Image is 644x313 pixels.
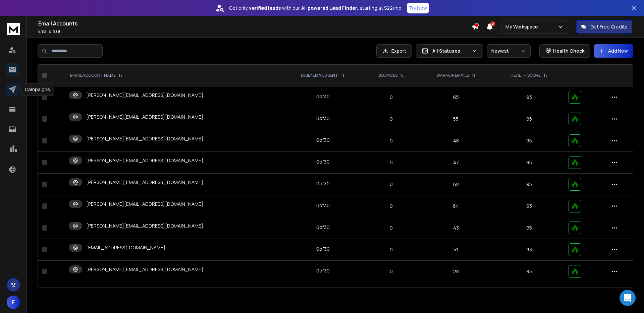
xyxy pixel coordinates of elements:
[86,157,203,164] p: [PERSON_NAME][EMAIL_ADDRESS][DOMAIN_NAME]
[553,48,584,54] p: Health Check
[7,296,20,309] button: F
[511,73,541,78] p: HEALTH SCORE
[620,290,636,306] div: Open Intercom Messenger
[316,159,330,165] div: 0 of 30
[316,202,330,209] div: 0 of 30
[493,174,565,195] td: 95
[419,130,493,152] td: 48
[368,116,415,122] p: 0
[576,20,632,34] button: Get Free Credits
[493,130,565,152] td: 95
[493,86,565,108] td: 93
[316,115,330,122] div: 0 of 30
[590,23,628,30] p: Get Free Credits
[368,246,415,253] p: 0
[11,17,16,23] img: website_grey.svg
[7,23,20,35] img: logo
[419,108,493,130] td: 55
[368,203,415,209] p: 0
[316,93,330,100] div: 0 of 30
[368,159,415,166] p: 0
[490,21,495,26] span: 2
[67,39,72,44] img: tab_keywords_by_traffic_grey.svg
[419,174,493,195] td: 68
[86,135,203,142] p: [PERSON_NAME][EMAIL_ADDRESS][DOMAIN_NAME]
[419,195,493,217] td: 64
[436,73,469,78] p: WARMUP EMAILS
[419,217,493,239] td: 43
[316,246,330,252] div: 0 of 30
[493,152,565,174] td: 95
[419,261,493,283] td: 28
[316,137,330,143] div: 0 of 30
[316,224,330,231] div: 0 of 30
[539,44,590,58] button: Health Check
[419,152,493,174] td: 47
[409,5,427,11] p: Try Now
[368,268,415,275] p: 0
[38,19,472,27] h1: Email Accounts
[505,23,541,30] p: My Workspace
[487,44,531,58] button: Newest
[316,180,330,187] div: 0 of 30
[18,39,23,44] img: tab_domain_overview_orange.svg
[368,137,415,144] p: 0
[301,5,358,11] strong: AI-powered Lead Finder,
[19,11,33,16] div: v 4.0.25
[25,40,60,44] div: Domain Overview
[86,201,203,207] p: [PERSON_NAME][EMAIL_ADDRESS][DOMAIN_NAME]
[493,108,565,130] td: 95
[493,217,565,239] td: 95
[249,5,281,11] strong: verified leads
[493,261,565,283] td: 95
[407,3,429,13] button: Try Now
[368,181,415,188] p: 0
[86,92,203,99] p: [PERSON_NAME][EMAIL_ADDRESS][DOMAIN_NAME]
[17,17,48,23] div: Domain: [URL]
[38,29,472,34] p: Emails :
[86,179,203,186] p: [PERSON_NAME][EMAIL_ADDRESS][DOMAIN_NAME]
[316,267,330,274] div: 0 of 30
[301,73,338,78] p: DAILY EMAILS SENT
[86,114,203,120] p: [PERSON_NAME][EMAIL_ADDRESS][DOMAIN_NAME]
[432,48,469,54] p: All Statuses
[53,28,60,34] span: 9 / 9
[378,73,397,78] p: BOUNCES
[86,244,165,251] p: [EMAIL_ADDRESS][DOMAIN_NAME]
[419,86,493,108] td: 65
[493,195,565,217] td: 93
[594,44,633,58] button: Add New
[376,44,412,58] button: Export
[368,94,415,101] p: 0
[11,11,16,16] img: logo_orange.svg
[86,266,203,273] p: [PERSON_NAME][EMAIL_ADDRESS][DOMAIN_NAME]
[419,239,493,261] td: 51
[493,239,565,261] td: 93
[70,73,122,78] div: EMAIL ACCOUNT NAME
[74,40,113,44] div: Keywords by Traffic
[229,5,401,11] p: Get only with our starting at $22/mo
[20,83,54,96] div: Campaigns
[86,223,203,229] p: [PERSON_NAME][EMAIL_ADDRESS][DOMAIN_NAME]
[368,225,415,231] p: 0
